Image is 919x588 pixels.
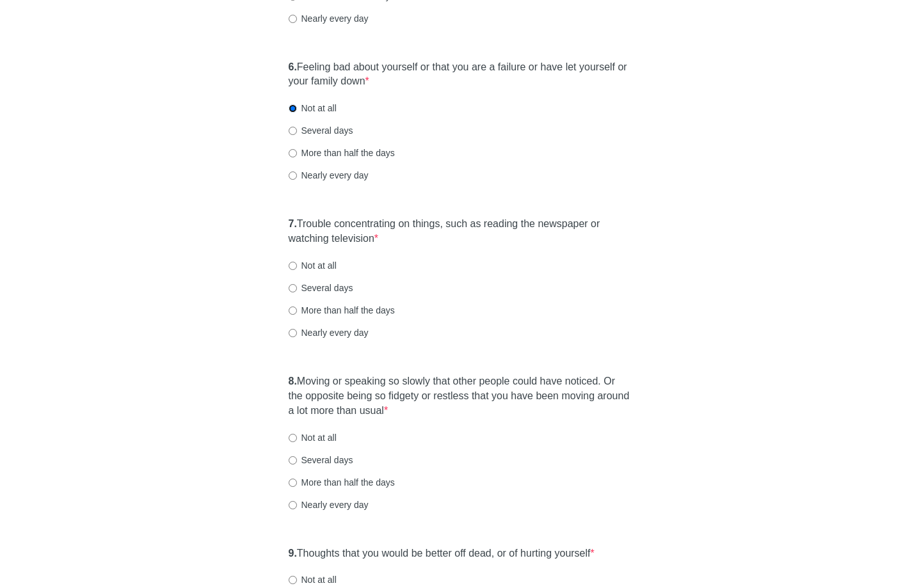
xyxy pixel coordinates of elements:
[289,217,631,246] label: Trouble concentrating on things, such as reading the newspaper or watching television
[289,306,297,315] input: More than half the days
[289,282,353,294] label: Several days
[289,479,297,487] input: More than half the days
[289,127,297,135] input: Several days
[289,102,337,115] label: Not at all
[289,573,337,586] label: Not at all
[289,431,337,444] label: Not at all
[289,376,297,386] strong: 8.
[289,15,297,23] input: Nearly every day
[289,329,297,337] input: Nearly every day
[289,546,595,561] label: Thoughts that you would be better off dead, or of hurting yourself
[289,501,297,509] input: Nearly every day
[289,304,395,317] label: More than half the days
[289,262,297,270] input: Not at all
[289,434,297,442] input: Not at all
[289,284,297,292] input: Several days
[289,12,369,25] label: Nearly every day
[289,149,297,157] input: More than half the days
[289,548,297,559] strong: 9.
[289,61,297,72] strong: 6.
[289,147,395,159] label: More than half the days
[289,218,297,229] strong: 7.
[289,60,631,90] label: Feeling bad about yourself or that you are a failure or have let yourself or your family down
[289,259,337,272] label: Not at all
[289,476,395,489] label: More than half the days
[289,454,353,466] label: Several days
[289,326,369,339] label: Nearly every day
[289,169,369,182] label: Nearly every day
[289,498,369,511] label: Nearly every day
[289,456,297,465] input: Several days
[289,576,297,584] input: Not at all
[289,124,353,137] label: Several days
[289,104,297,113] input: Not at all
[289,374,631,418] label: Moving or speaking so slowly that other people could have noticed. Or the opposite being so fidge...
[289,171,297,180] input: Nearly every day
